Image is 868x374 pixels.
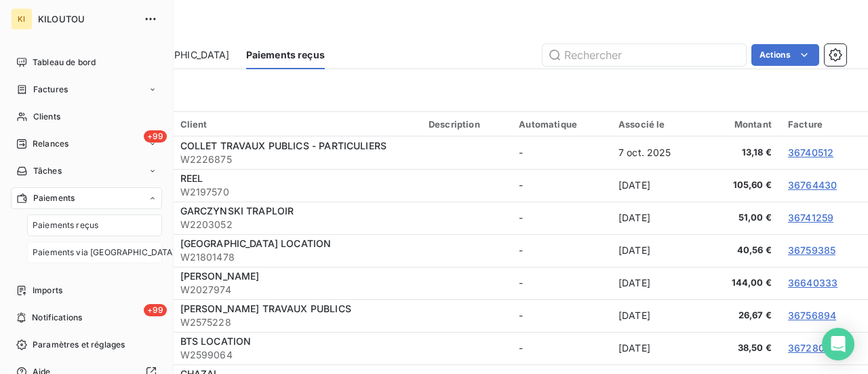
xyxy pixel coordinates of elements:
[511,169,610,202] td: -
[180,185,413,199] span: W2197570
[751,44,819,66] button: Actions
[33,284,62,297] span: Imports
[511,332,610,364] td: -
[711,244,772,257] span: 40,56 €
[33,192,75,204] span: Paiements
[610,234,703,267] td: [DATE]
[33,219,98,231] span: Paiements reçus
[711,146,772,160] span: 13,18 €
[38,14,136,24] span: KILOUTOU
[618,119,694,130] div: Associé le
[511,267,610,299] td: -
[246,48,325,62] span: Paiements reçus
[711,276,772,290] span: 144,00 €
[144,304,167,316] span: +99
[180,172,203,184] span: REEL
[610,169,703,202] td: [DATE]
[33,165,62,177] span: Tâches
[788,310,836,321] a: 36756894
[180,119,413,130] div: Client
[144,130,167,143] span: +99
[610,299,703,332] td: [DATE]
[711,179,772,192] span: 105,60 €
[511,299,610,332] td: -
[610,136,703,169] td: 7 oct. 2025
[610,267,703,299] td: [DATE]
[822,328,854,360] div: Open Intercom Messenger
[610,202,703,234] td: [DATE]
[788,277,837,288] a: 36640333
[511,202,610,234] td: -
[32,312,82,324] span: Notifications
[180,205,294,217] span: GARCZYNSKI TRAPLOIR
[33,138,68,150] span: Relances
[429,119,502,130] div: Description
[180,270,260,282] span: [PERSON_NAME]
[180,140,387,151] span: COLLET TRAVAUX PUBLICS - PARTICULIERS
[180,153,413,166] span: W2226875
[542,44,746,66] input: Rechercher
[711,119,772,130] div: Montant
[711,341,772,355] span: 38,50 €
[180,303,351,314] span: [PERSON_NAME] TRAVAUX PUBLICS
[11,8,33,30] div: KI
[33,246,176,259] span: Paiements via [GEOGRAPHIC_DATA]
[180,218,413,231] span: W2203052
[511,136,610,169] td: -
[788,212,833,223] a: 36741259
[180,348,413,362] span: W2599064
[711,211,772,225] span: 51,00 €
[180,250,413,264] span: W21801478
[33,111,60,123] span: Clients
[180,335,252,347] span: BTS LOCATION
[33,83,68,96] span: Factures
[511,234,610,267] td: -
[788,179,837,191] a: 36764430
[788,342,836,354] a: 36728052
[711,309,772,322] span: 26,67 €
[519,119,602,130] div: Automatique
[788,147,833,158] a: 36740512
[180,316,413,329] span: W2575228
[788,244,835,256] a: 36759385
[180,283,413,297] span: W2027974
[33,56,96,69] span: Tableau de bord
[610,332,703,364] td: [DATE]
[33,339,125,351] span: Paramètres et réglages
[180,238,332,249] span: [GEOGRAPHIC_DATA] LOCATION
[788,119,860,130] div: Facture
